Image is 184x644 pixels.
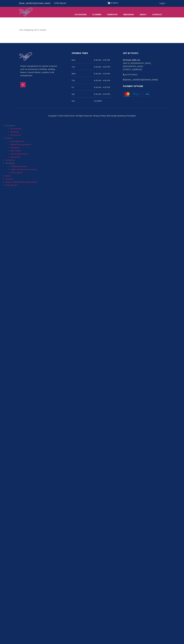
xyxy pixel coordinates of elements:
[94,93,112,96] span: 8:30 AM - 4:00 PM
[11,171,23,174] a: Photo Album
[19,7,33,17] img: Home
[72,70,112,77] li: Wed
[123,52,164,57] h2: Get in touch
[5,159,15,161] a: Sympathy
[108,1,118,5] a: Shopping cart 0 items
[72,97,112,104] li: Sun
[90,12,104,17] a: Flowers
[104,12,120,17] a: Sympathy
[120,12,137,17] span: Weddings
[11,149,21,152] a: Best Sellers
[123,92,131,97] img: Mastercard
[137,12,149,17] a: About
[72,52,112,57] h2: Opening Times
[123,85,164,90] h2: Payment Options
[123,57,164,71] li: Stall 70, [GEOGRAPHIC_DATA], [GEOGRAPHIC_DATA], [STREET_ADDRESS]
[11,127,22,130] a: Anniversary
[94,79,112,82] span: 8:30 AM - 4:00 PM
[11,165,27,168] a: Wedding Flowers
[5,178,13,180] a: Contact
[150,12,165,17] a: Contact
[11,140,24,143] a: Arrangements
[11,146,20,149] a: Bouquets
[72,12,89,17] span: Occasions
[123,71,164,76] li: 01752 254411
[94,58,112,62] span: 8:30 AM - 4:00 PM
[5,137,12,139] a: Flowers
[94,99,112,103] span: CLOSED
[72,63,112,70] li: Tue
[111,2,118,4] span: 0 items
[94,65,112,68] span: 8:30 AM - 4:00 PM
[17,1,52,6] a: [EMAIL_ADDRESS][DOMAIN_NAME]
[72,91,112,97] li: Sat
[11,143,31,146] a: Basket Arrangements
[5,162,15,165] span: Weddings
[11,153,28,155] a: Silk Arrangements
[5,181,37,183] a: [EMAIL_ADDRESS][DOMAIN_NAME]
[52,1,68,6] a: 01752 254411
[5,184,17,187] a: 01752 254411
[142,92,150,97] img: Mastercard
[11,156,20,158] a: Sympathy
[94,115,105,117] a: Privacy Policy
[19,114,165,117] p: Copyright © 2024 Petals Florist. All Rights Reserved. | | Web Design by
[123,76,164,81] li: [EMAIL_ADDRESS][DOMAIN_NAME]
[72,84,112,91] li: Fri
[119,115,136,117] a: Sensory Perception
[19,52,32,61] img: Home
[17,23,167,37] div: Your shopping cart is empty.
[11,131,19,133] a: Birthdays
[72,57,112,63] li: Mon
[94,72,112,75] span: 8:30 AM - 4:00 PM
[5,175,11,177] a: About
[158,1,167,6] a: Log in
[11,168,38,171] a: Table and Room Decoration
[126,59,140,61] strong: Petals (SW) Ltd.
[11,134,21,136] a: New Arrival
[20,65,61,77] p: Flower arrangements for special occasions such as anniversary & birthday, wedding flowers, funera...
[108,1,110,5] img: Shopping cart
[5,124,15,127] span: Occasions
[72,77,112,84] li: Thu
[132,92,140,97] img: Mastercard
[94,86,112,89] span: 8:30 AM - 4:00 PM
